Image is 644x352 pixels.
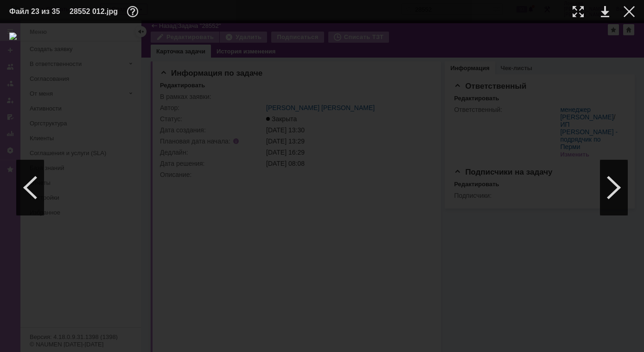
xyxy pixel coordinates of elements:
div: Скачать файл [601,6,609,17]
div: Дополнительная информация о файле (F11) [127,6,141,17]
img: download [9,33,635,343]
div: Файл 23 из 35 [9,8,56,15]
div: Предыдущий файл [16,160,44,215]
div: Следующий файл [600,160,628,215]
div: Закрыть окно (Esc) [624,6,635,17]
div: 28552 012.jpg [70,6,141,17]
div: Увеличить масштаб [573,6,584,17]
